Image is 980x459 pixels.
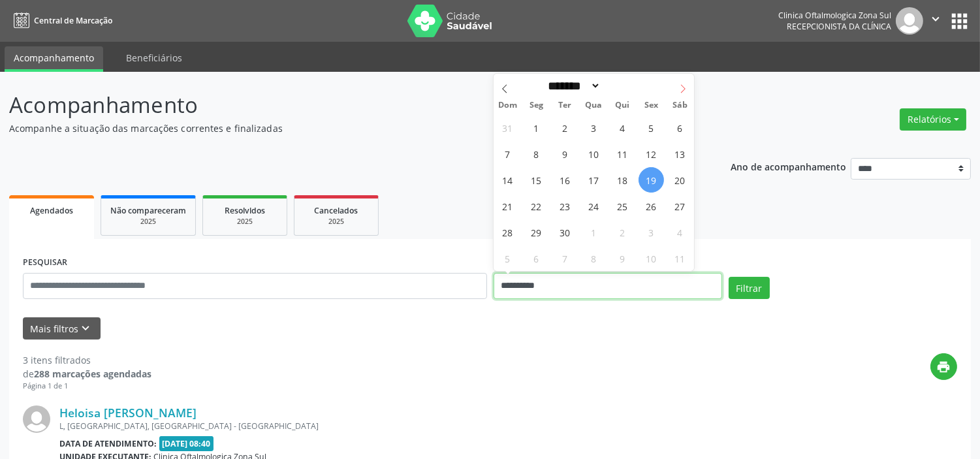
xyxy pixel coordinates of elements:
div: 2025 [304,217,369,227]
span: Outubro 8, 2025 [581,245,607,271]
div: 2025 [110,217,186,227]
span: Outubro 9, 2025 [610,245,635,271]
span: Setembro 26, 2025 [639,193,664,219]
select: Month [544,79,601,93]
span: Não compareceram [110,205,186,216]
span: Setembro 16, 2025 [552,167,578,193]
span: Setembro 15, 2025 [524,167,549,193]
span: Setembro 25, 2025 [610,193,635,219]
label: PESQUISAR [23,253,67,273]
span: Outubro 1, 2025 [581,219,607,245]
i:  [928,12,943,26]
span: Setembro 28, 2025 [495,219,520,245]
span: Setembro 9, 2025 [552,141,578,166]
span: Setembro 2, 2025 [552,115,578,140]
span: Agosto 31, 2025 [495,115,520,140]
span: Agendados [30,205,73,216]
span: Outubro 2, 2025 [610,219,635,245]
span: Setembro 7, 2025 [495,141,520,166]
span: Outubro 6, 2025 [524,245,549,271]
a: Beneficiários [117,46,191,69]
span: Setembro 17, 2025 [581,167,607,193]
div: 2025 [212,217,277,227]
span: Outubro 7, 2025 [552,245,578,271]
span: Cancelados [315,205,358,216]
span: Qui [608,101,637,110]
button: Relatórios [900,108,966,131]
img: img [896,7,923,35]
span: Outubro 4, 2025 [667,219,693,245]
span: Setembro 22, 2025 [524,193,549,219]
a: Central de Marcação [9,10,112,31]
span: Outubro 10, 2025 [639,245,664,271]
span: Setembro 1, 2025 [524,115,549,140]
span: Setembro 18, 2025 [610,167,635,193]
span: Outubro 3, 2025 [639,219,664,245]
span: Setembro 14, 2025 [495,167,520,193]
span: Setembro 23, 2025 [552,193,578,219]
span: Setembro 8, 2025 [524,141,549,166]
span: Setembro 30, 2025 [552,219,578,245]
span: Setembro 21, 2025 [495,193,520,219]
span: Ter [551,101,580,110]
span: Setembro 12, 2025 [639,141,664,166]
span: Setembro 29, 2025 [524,219,549,245]
p: Ano de acompanhamento [731,158,846,174]
div: 3 itens filtrados [23,353,151,367]
span: Qua [580,101,609,110]
button: Filtrar [729,277,770,299]
img: img [23,405,50,433]
b: Data de atendimento: [59,438,157,449]
p: Acompanhe a situação das marcações correntes e finalizadas [9,121,682,135]
div: Página 1 de 1 [23,381,151,392]
span: Outubro 5, 2025 [495,245,520,271]
span: Setembro 6, 2025 [667,115,693,140]
span: Setembro 20, 2025 [667,167,693,193]
span: Dom [494,101,522,110]
span: Sex [637,101,665,110]
button:  [923,7,948,35]
button: Mais filtroskeyboard_arrow_down [23,317,101,340]
div: L, [GEOGRAPHIC_DATA], [GEOGRAPHIC_DATA] - [GEOGRAPHIC_DATA] [59,420,761,432]
span: Setembro 4, 2025 [610,115,635,140]
span: Setembro 5, 2025 [639,115,664,140]
i: keyboard_arrow_down [79,321,93,336]
strong: 288 marcações agendadas [34,368,151,380]
span: Setembro 13, 2025 [667,141,693,166]
p: Acompanhamento [9,89,682,121]
span: Setembro 3, 2025 [581,115,607,140]
a: Acompanhamento [5,46,103,72]
span: Recepcionista da clínica [787,21,891,32]
span: Central de Marcação [34,15,112,26]
span: [DATE] 08:40 [159,436,214,451]
span: Outubro 11, 2025 [667,245,693,271]
button: apps [948,10,971,33]
span: Setembro 24, 2025 [581,193,607,219]
span: Setembro 10, 2025 [581,141,607,166]
span: Setembro 11, 2025 [610,141,635,166]
span: Setembro 27, 2025 [667,193,693,219]
span: Seg [522,101,551,110]
div: Clinica Oftalmologica Zona Sul [778,10,891,21]
span: Sáb [665,101,694,110]
span: Resolvidos [225,205,265,216]
span: Setembro 19, 2025 [639,167,664,193]
button: print [930,353,957,380]
div: de [23,367,151,381]
input: Year [601,79,644,93]
i: print [937,360,951,374]
a: Heloisa [PERSON_NAME] [59,405,197,420]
